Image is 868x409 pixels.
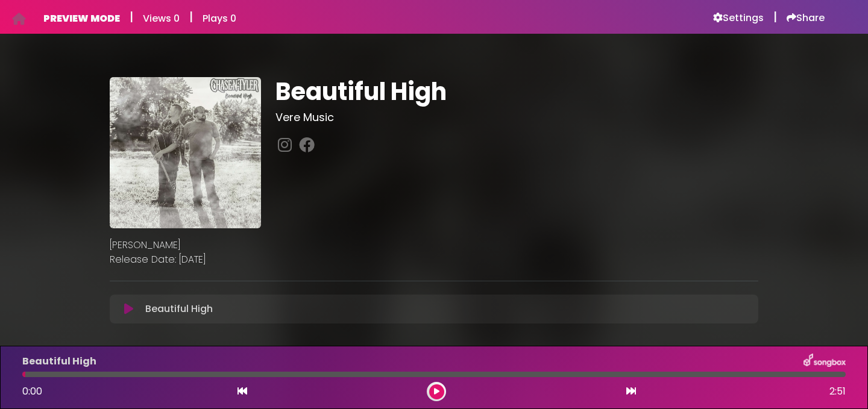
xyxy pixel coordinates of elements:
h6: PREVIEW MODE [43,13,120,24]
h6: Plays 0 [203,13,236,24]
h5: | [130,10,133,24]
img: songbox-logo-white.png [804,354,846,369]
img: GVwoTfEIStijSQrsLdEU [110,77,261,228]
p: Beautiful High [22,354,96,369]
h5: | [773,10,777,24]
p: Beautiful High [145,302,213,316]
a: Settings [713,12,764,24]
h5: | [189,10,193,24]
h6: Views 0 [143,13,180,24]
p: [PERSON_NAME] [110,238,758,252]
h3: Vere Music [275,111,758,124]
p: Release Date: [DATE] [110,252,758,267]
a: Share [787,12,825,24]
h1: Beautiful High [275,77,758,106]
